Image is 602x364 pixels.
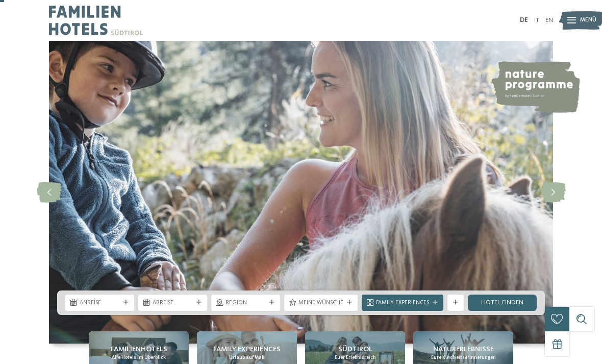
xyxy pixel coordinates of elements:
a: IT [534,17,539,23]
span: Menü [580,16,596,25]
span: Family Experiences [213,344,281,354]
span: Alle Hotels im Überblick [112,354,166,361]
span: Naturerlebnisse [433,344,494,354]
a: DE [520,17,528,23]
span: Anreise [80,299,120,307]
span: Südtirol [338,344,372,354]
span: Eure Kindheitserinnerungen [431,354,496,361]
span: Familienhotels [111,344,167,354]
img: nature programme by Familienhotels Südtirol [490,61,580,113]
img: Familienhotels Südtirol: The happy family places [49,41,553,344]
span: Region [225,299,266,307]
a: Hotel finden [468,295,537,311]
span: Urlaub auf Maß [229,354,265,361]
span: Family Experiences [376,299,429,307]
span: Abreise [153,299,193,307]
span: Euer Erlebnisreich [335,354,376,361]
a: EN [545,17,553,23]
span: Meine Wünsche [298,299,343,307]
